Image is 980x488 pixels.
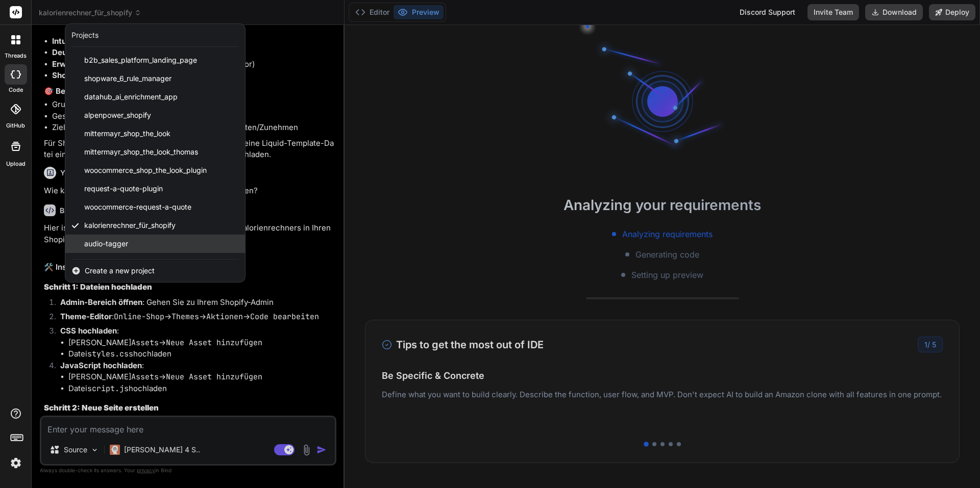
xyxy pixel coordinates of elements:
[84,184,163,194] span: request-a-quote-plugin
[84,110,151,120] span: alpenpower_shopify
[84,239,128,249] span: audio-tagger
[7,454,24,472] img: settings
[71,30,99,40] div: Projects
[84,73,171,84] span: shopware_6_rule_manager
[85,266,155,276] span: Create a new project
[84,165,207,175] span: woocommerce_shop_the_look_plugin
[84,220,176,230] span: kalorienrechner_für_shopify
[84,55,197,65] span: b2b_sales_platform_landing_page
[84,147,198,157] span: mittermayr_shop_the_look_thomas
[9,86,23,94] label: code
[5,52,27,60] label: threads
[84,129,170,139] span: mittermayr_shop_the_look
[6,121,25,130] label: GitHub
[84,92,178,102] span: datahub_ai_enrichment_app
[6,160,26,168] label: Upload
[84,202,191,212] span: woocommerce-request-a-quote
